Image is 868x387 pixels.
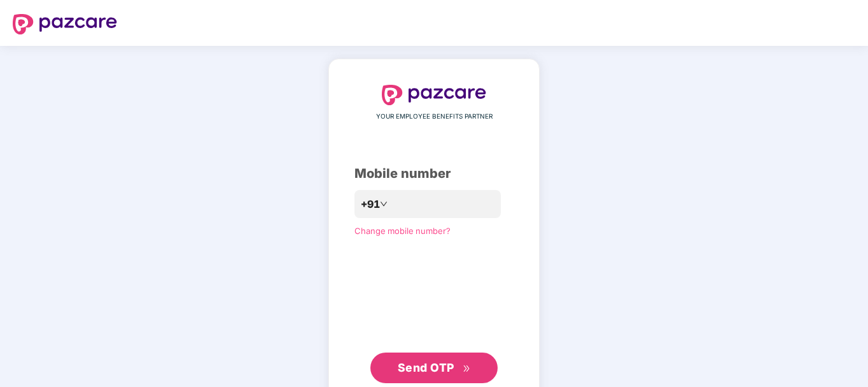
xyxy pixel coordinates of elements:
img: logo [382,85,486,105]
img: logo [13,14,117,34]
span: YOUR EMPLOYEE BENEFITS PARTNER [376,112,493,122]
a: Change mobile number? [354,226,451,236]
button: Send OTPdouble-right [370,353,498,383]
span: double-right [463,365,471,373]
span: Send OTP [398,361,454,374]
span: down [380,200,388,208]
div: Mobile number [354,164,514,184]
span: +91 [361,196,380,212]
